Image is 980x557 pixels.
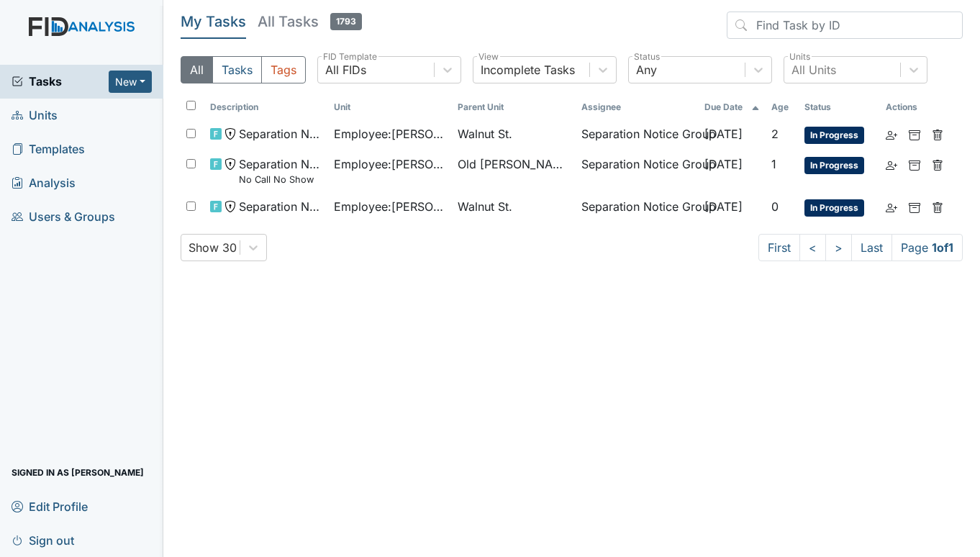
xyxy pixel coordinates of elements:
[909,155,920,173] a: Archive
[325,61,366,78] div: All FIDs
[909,198,920,215] a: Archive
[771,199,779,214] span: 0
[771,157,776,171] span: 1
[330,13,362,30] span: 1793
[576,150,699,192] td: Separation Notice Group
[804,127,864,144] span: In Progress
[458,155,570,173] span: Old [PERSON_NAME].
[12,206,115,228] span: Users & Groups
[204,95,328,119] th: Toggle SortBy
[932,155,943,173] a: Delete
[804,199,864,217] span: In Progress
[186,101,196,110] input: Toggle All Rows Selected
[932,198,943,215] a: Delete
[880,95,952,119] th: Actions
[699,95,766,119] th: Toggle SortBy
[851,234,892,261] a: Last
[239,173,322,186] small: No Call No Show
[258,12,362,32] h5: All Tasks
[334,198,446,215] span: Employee : [PERSON_NAME][GEOGRAPHIC_DATA]
[891,234,963,261] span: Page
[771,127,779,141] span: 2
[181,56,213,83] button: All
[791,61,836,78] div: All Units
[704,199,743,214] span: [DATE]
[334,125,446,142] span: Employee : [PERSON_NAME]
[12,529,74,551] span: Sign out
[704,157,743,171] span: [DATE]
[909,125,920,142] a: Archive
[804,157,864,174] span: In Progress
[12,73,109,90] a: Tasks
[452,95,576,119] th: Toggle SortBy
[458,198,512,215] span: Walnut St.
[825,234,852,261] a: >
[704,127,743,141] span: [DATE]
[189,239,237,256] div: Show 30
[181,56,306,83] div: Type filter
[261,56,306,83] button: Tags
[758,234,800,261] a: First
[239,198,322,215] span: Separation Notice
[12,138,85,160] span: Templates
[576,95,699,119] th: Assignee
[481,61,575,78] div: Incomplete Tasks
[181,12,246,32] h5: My Tasks
[212,56,262,83] button: Tasks
[328,95,452,119] th: Toggle SortBy
[799,95,880,119] th: Toggle SortBy
[239,155,322,186] span: Separation Notice No Call No Show
[12,495,88,517] span: Edit Profile
[576,119,699,150] td: Separation Notice Group
[932,240,953,255] strong: 1 of 1
[636,61,657,78] div: Any
[109,71,152,93] button: New
[766,95,799,119] th: Toggle SortBy
[334,155,446,173] span: Employee : [PERSON_NAME]
[576,192,699,222] td: Separation Notice Group
[758,234,963,261] nav: task-pagination
[12,104,58,127] span: Units
[239,125,322,142] span: Separation Notice
[12,172,76,194] span: Analysis
[458,125,512,142] span: Walnut St.
[799,234,826,261] a: <
[12,461,144,484] span: Signed in as [PERSON_NAME]
[932,125,943,142] a: Delete
[727,12,963,39] input: Find Task by ID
